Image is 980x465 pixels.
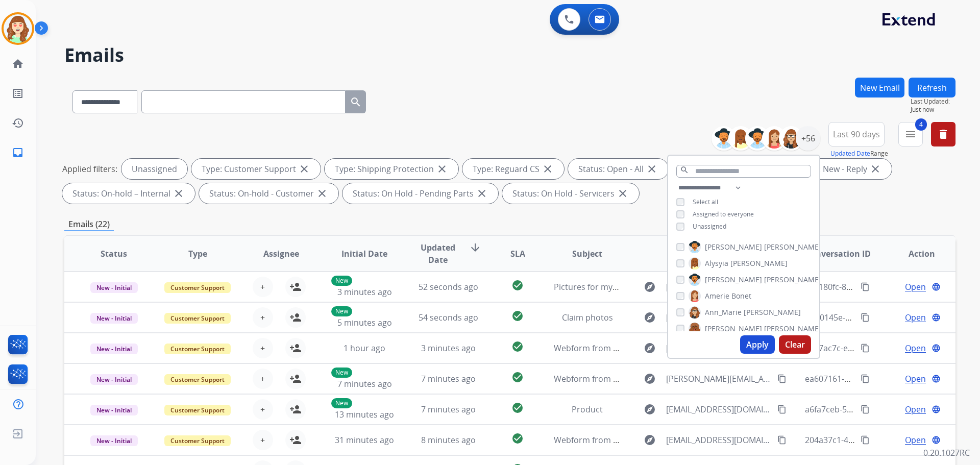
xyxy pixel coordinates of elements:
span: Open [905,434,926,446]
button: Updated Date [830,150,870,158]
mat-icon: language [932,282,941,291]
div: Status: On-hold – Internal [62,183,195,204]
span: [PERSON_NAME] [764,324,821,334]
button: + [253,277,273,297]
mat-icon: home [12,58,24,70]
mat-icon: person_add [289,403,302,415]
span: 31 minutes ago [335,434,394,446]
span: Assignee [263,248,299,260]
span: Product [572,404,603,415]
span: Open [905,373,926,385]
mat-icon: search [350,96,362,108]
span: New - Initial [90,344,138,354]
div: Type: Reguard CS [462,159,564,179]
button: Clear [779,335,811,354]
h2: Emails [64,45,955,65]
mat-icon: arrow_downward [469,241,481,254]
span: [PERSON_NAME] [744,307,801,317]
span: [EMAIL_ADDRESS][DOMAIN_NAME] [666,403,771,415]
span: Assigned to everyone [693,210,754,218]
span: 5 minutes ago [337,317,392,328]
p: Applied filters: [62,163,117,175]
span: 4 [915,118,927,131]
button: Last 90 days [828,122,885,146]
span: Just now [911,106,955,114]
span: + [260,311,265,324]
mat-icon: content_copy [861,435,870,445]
mat-icon: explore [644,281,656,293]
span: 1 hour ago [344,342,385,354]
mat-icon: person_add [289,373,302,385]
span: Bonet [731,291,751,301]
span: Claim photos [562,312,613,323]
div: Status: New - Reply [784,159,892,179]
span: Last Updated: [911,97,955,106]
span: [EMAIL_ADDRESS][DOMAIN_NAME] [666,311,771,324]
span: Customer Support [164,435,231,446]
p: New [331,368,352,378]
button: + [253,399,273,420]
span: Webform from [EMAIL_ADDRESS][DOMAIN_NAME] on [DATE] [554,434,785,446]
p: New [331,306,352,316]
span: Updated Date [415,241,461,266]
mat-icon: person_add [289,434,302,446]
mat-icon: close [617,187,629,200]
mat-icon: content_copy [777,435,787,445]
span: 52 seconds ago [419,281,478,292]
span: Webform from [PERSON_NAME][EMAIL_ADDRESS][DOMAIN_NAME] on [DATE] [554,373,848,384]
mat-icon: check_circle [511,310,524,322]
span: [EMAIL_ADDRESS][DOMAIN_NAME] [666,342,771,354]
mat-icon: person_add [289,311,302,324]
span: Open [905,403,926,415]
span: New - Initial [90,405,138,415]
mat-icon: person_add [289,281,302,293]
span: [EMAIL_ADDRESS][PERSON_NAME][DOMAIN_NAME] [666,281,771,293]
button: + [253,338,273,358]
mat-icon: explore [644,342,656,354]
span: Type [188,248,207,260]
mat-icon: inbox [12,146,24,159]
span: 7 minutes ago [337,378,392,389]
mat-icon: explore [644,403,656,415]
span: Open [905,342,926,354]
button: + [253,307,273,328]
span: Range [830,149,888,158]
span: 7 minutes ago [421,404,476,415]
mat-icon: content_copy [861,282,870,291]
mat-icon: language [932,405,941,414]
img: avatar [4,14,32,43]
span: Customer Support [164,313,231,324]
span: + [260,342,265,354]
mat-icon: history [12,117,24,129]
mat-icon: menu [904,128,917,140]
span: Customer Support [164,282,231,293]
span: New - Initial [90,313,138,324]
button: Refresh [909,78,955,97]
span: + [260,373,265,385]
button: + [253,369,273,389]
div: Unassigned [121,159,187,179]
span: Unassigned [693,222,726,231]
span: Initial Date [341,248,387,260]
p: Emails (22) [64,218,114,231]
span: [PERSON_NAME] [705,242,762,252]
span: New - Initial [90,435,138,446]
span: 13 minutes ago [335,409,394,420]
mat-icon: language [932,313,941,322]
mat-icon: check_circle [511,279,524,291]
span: [PERSON_NAME] [705,275,762,285]
mat-icon: content_copy [861,313,870,322]
mat-icon: list_alt [12,87,24,100]
th: Action [872,236,955,272]
span: New - Initial [90,282,138,293]
span: a6fa7ceb-54ec-4414-8f9e-c50a637ce3da [805,404,957,415]
span: Select all [693,198,718,206]
span: Customer Support [164,374,231,385]
span: + [260,434,265,446]
span: 7 minutes ago [421,373,476,384]
span: 54 seconds ago [419,312,478,323]
div: Status: On Hold - Pending Parts [342,183,498,204]
div: Status: On-hold - Customer [199,183,338,204]
span: Pictures for my claim [554,281,635,292]
button: New Email [855,78,904,97]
